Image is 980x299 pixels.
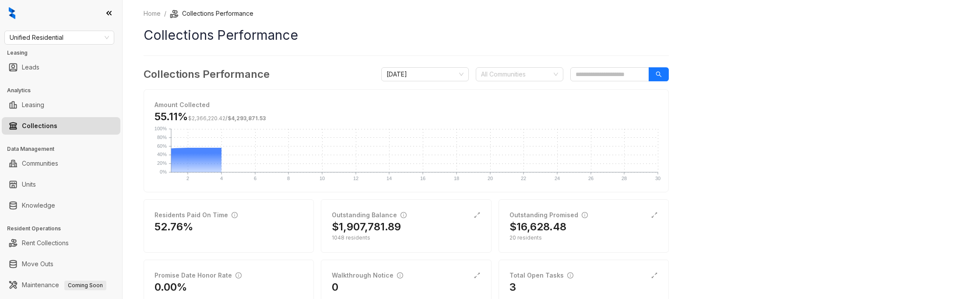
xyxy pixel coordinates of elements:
[144,66,270,82] h3: Collections Performance
[386,68,464,81] span: September 2025
[2,96,120,114] li: Leasing
[287,176,290,181] text: 8
[7,145,122,153] h3: Data Management
[2,176,120,193] li: Units
[2,117,120,135] li: Collections
[22,96,44,114] a: Leasing
[582,212,588,218] span: info-circle
[474,212,481,219] span: expand-alt
[397,272,403,278] span: info-circle
[155,101,210,108] strong: Amount Collected
[144,25,669,45] h1: Collections Performance
[22,255,53,273] a: Move Outs
[155,280,187,294] h2: 0.00%
[10,31,109,44] span: Unified Residential
[155,220,193,234] h2: 52.76%
[2,276,120,294] li: Maintenance
[332,234,480,242] div: 1048 residents
[332,271,403,280] div: Walkthrough Notice
[2,59,120,76] li: Leads
[509,220,566,234] h2: $16,628.48
[22,197,55,214] a: Knowledge
[474,272,481,279] span: expand-alt
[157,143,167,149] text: 60%
[454,176,459,181] text: 18
[509,210,588,220] div: Outstanding Promised
[386,176,392,181] text: 14
[157,152,167,157] text: 40%
[157,135,167,140] text: 80%
[228,115,266,122] span: $4,293,871.53
[188,115,266,122] span: /
[400,212,407,218] span: info-circle
[170,9,253,18] li: Collections Performance
[488,176,493,181] text: 20
[7,225,122,233] h3: Resident Operations
[651,272,658,279] span: expand-alt
[164,9,166,18] li: /
[2,255,120,273] li: Move Outs
[22,117,57,135] a: Collections
[420,176,425,181] text: 16
[7,87,122,94] h3: Analytics
[2,234,120,252] li: Rent Collections
[622,176,627,181] text: 28
[160,169,167,174] text: 0%
[220,176,223,181] text: 4
[656,71,662,77] span: search
[22,234,69,252] a: Rent Collections
[509,234,658,242] div: 20 residents
[254,176,256,181] text: 6
[155,271,242,280] div: Promise Date Honor Rate
[232,212,238,218] span: info-circle
[509,280,516,294] h2: 3
[22,176,36,193] a: Units
[567,272,573,278] span: info-circle
[155,210,238,220] div: Residents Paid On Time
[235,272,242,278] span: info-circle
[186,176,189,181] text: 2
[332,280,338,294] h2: 0
[320,176,325,181] text: 10
[655,176,660,181] text: 30
[155,126,167,131] text: 100%
[9,7,15,19] img: logo
[521,176,526,181] text: 22
[142,9,162,18] a: Home
[2,197,120,214] li: Knowledge
[157,160,167,166] text: 20%
[509,271,573,280] div: Total Open Tasks
[22,155,58,172] a: Communities
[555,176,560,181] text: 24
[2,155,120,172] li: Communities
[353,176,358,181] text: 12
[651,212,658,219] span: expand-alt
[155,110,266,124] h3: 55.11%
[332,220,401,234] h2: $1,907,781.89
[64,281,106,290] span: Coming Soon
[188,115,225,122] span: $2,366,220.42
[22,59,39,76] a: Leads
[332,210,407,220] div: Outstanding Balance
[7,49,122,57] h3: Leasing
[588,176,594,181] text: 26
